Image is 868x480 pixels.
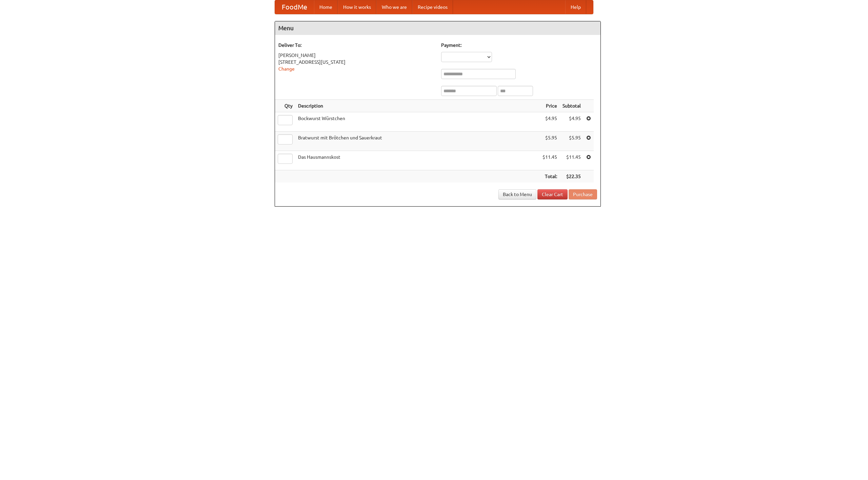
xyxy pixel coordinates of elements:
[540,170,560,183] th: Total:
[540,151,560,170] td: $11.45
[560,100,584,112] th: Subtotal
[498,189,536,199] a: Back to Menu
[540,112,560,132] td: $4.95
[560,170,584,183] th: $22.35
[278,66,295,72] a: Change
[275,21,600,35] h4: Menu
[338,0,376,14] a: How it works
[278,42,434,49] h5: Deliver To:
[560,132,584,151] td: $5.95
[537,189,568,199] a: Clear Cart
[275,0,314,14] a: FoodMe
[540,132,560,151] td: $5.95
[376,0,412,14] a: Who we are
[560,151,584,170] td: $11.45
[565,0,586,14] a: Help
[295,112,540,132] td: Bockwurst Würstchen
[441,42,597,49] h5: Payment:
[295,132,540,151] td: Bratwurst mit Brötchen und Sauerkraut
[314,0,338,14] a: Home
[278,59,434,65] div: [STREET_ADDRESS][US_STATE]
[412,0,453,14] a: Recipe videos
[569,189,597,199] button: Purchase
[560,112,584,132] td: $4.95
[540,100,560,112] th: Price
[295,151,540,170] td: Das Hausmannskost
[295,100,540,112] th: Description
[275,100,295,112] th: Qty
[278,52,434,59] div: [PERSON_NAME]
